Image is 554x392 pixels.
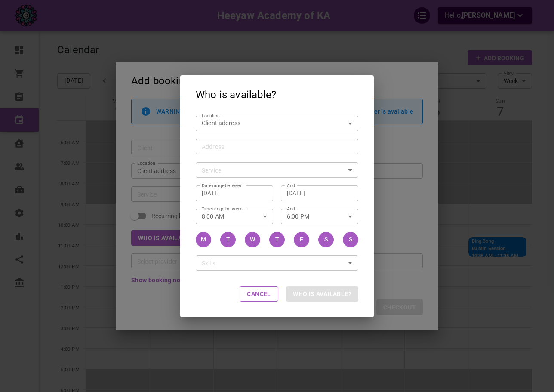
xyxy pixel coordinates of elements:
[202,119,352,127] div: Client address
[220,232,236,247] button: T
[198,141,347,152] input: Address
[287,182,295,189] label: And
[294,232,309,247] button: F
[202,188,267,197] input: mmm dd, yyyy
[202,206,243,212] label: Time range between
[318,232,334,247] button: S
[300,235,303,244] div: F
[250,235,255,244] div: W
[245,232,260,247] button: W
[275,235,279,244] div: T
[201,235,206,244] div: M
[202,182,243,189] label: Date range between
[180,75,374,112] h2: Who is available?
[240,286,278,302] button: Cancel
[269,232,285,247] button: T
[287,188,352,197] input: mmm dd, yyyy
[226,235,230,244] div: T
[202,113,220,119] label: Location
[287,206,295,212] label: And
[343,232,358,247] button: S
[324,235,328,244] div: S
[196,232,211,247] button: M
[349,235,352,244] div: S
